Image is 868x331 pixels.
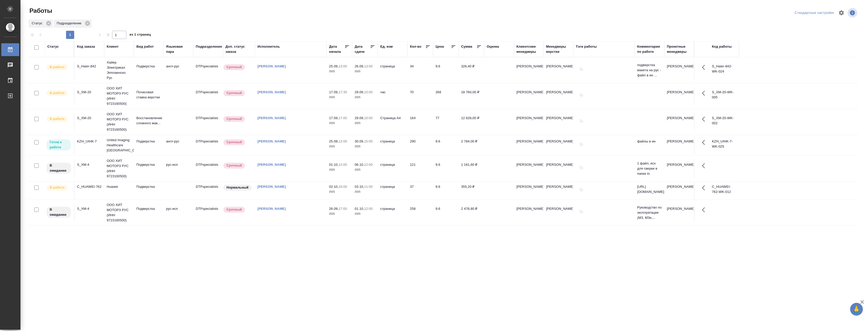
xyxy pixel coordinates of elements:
p: 26.09, [355,64,364,68]
div: Языковая пара [166,44,191,54]
p: 2025 [329,121,350,126]
button: Добавить тэги [576,90,587,101]
p: ООО ХИТ МОТОРЗ РУС (ИНН 9723160500) [107,158,131,179]
td: DTPspecialists [193,136,223,154]
div: Менеджеры верстки [546,44,571,54]
div: Статус [29,19,53,28]
p: 17:30 [339,90,347,94]
p: 29.09, [355,116,364,120]
p: 12:00 [364,163,373,167]
button: Добавить тэги [576,162,587,173]
td: 268 [433,87,459,105]
td: S_Haier-842-WK-024 [709,61,739,79]
div: S_XM-20 [77,116,102,121]
div: C_HUAWEI-762 [77,184,102,189]
div: Сумма [461,44,472,49]
p: [URL][DOMAIN_NAME].. [637,184,662,194]
div: Исполнитель назначен, приступать к работе пока рано [46,206,71,218]
button: Добавить тэги [576,139,587,150]
p: ООО ХИТ МОТОРЗ РУС (ИНН 9723160500) [107,202,131,223]
p: [PERSON_NAME] [546,116,571,121]
p: Срочный [226,116,242,121]
p: 13:00 [364,64,373,68]
td: 34 [407,61,433,79]
div: Дата сдачи [355,44,370,54]
p: Почасовая ставка верстки [136,90,161,100]
td: 37 [407,182,433,200]
td: рус-исп [164,204,193,222]
p: 13:00 [339,64,347,68]
div: Кол-во [410,44,421,49]
div: Исполнитель может приступить к работе [46,139,71,151]
button: Добавить тэги [576,116,587,127]
div: split button [793,9,835,17]
p: Срочный [226,65,242,70]
td: [PERSON_NAME] [664,136,694,154]
p: 12:00 [339,139,347,143]
p: 17:00 [339,207,347,211]
td: DTPspecialists [193,160,223,178]
p: 12:00 [339,163,347,167]
td: C_HUAWEI-762-WK-012 [709,182,739,200]
td: [PERSON_NAME] [514,204,544,222]
p: 1 файл, исх для сверки в папке in [637,161,662,176]
td: DTPspecialists [193,61,223,79]
div: Доп. статус заказа [225,44,252,54]
td: 9.6 [433,204,459,222]
div: Исполнитель назначен, приступать к работе пока рано [46,162,71,174]
p: 2025 [355,69,375,74]
p: В работе [50,65,64,70]
p: файлы в ин [637,139,662,144]
p: В работе [50,90,64,96]
p: Подверстка [136,162,161,167]
p: 2025 [329,211,350,216]
td: [PERSON_NAME] [514,136,544,154]
p: Срочный [226,163,242,168]
td: [PERSON_NAME] [514,160,544,178]
p: 2025 [329,167,350,172]
p: Хайер Электрикал Эпплаенсиз Рус [107,60,131,80]
td: [PERSON_NAME] [664,113,694,131]
p: Срочный [226,207,242,212]
div: Код заказа [77,44,95,49]
p: 10:00 [364,90,373,94]
td: KZH_UIHK-7-WK-025 [709,136,739,154]
td: 2 784,00 ₽ [459,136,484,154]
p: 25.09, [329,139,339,143]
p: United Imaging Healthcare [GEOGRAPHIC_DATA] [107,138,131,153]
td: DTPspecialists [193,113,223,131]
p: [PERSON_NAME] [546,139,571,144]
button: Добавить тэги [576,206,587,218]
td: DTPspecialists [193,204,223,222]
button: Здесь прячутся важные кнопки [699,182,711,194]
p: В ожидании [50,163,68,173]
td: 355,20 ₽ [459,182,484,200]
td: 121 [407,160,433,178]
p: 26.09, [329,207,339,211]
p: 17.09, [329,116,339,120]
div: KZH_UIHK-7 [77,139,102,144]
span: из 1 страниц [129,32,151,39]
p: 2025 [355,95,375,100]
div: Оценка [487,44,499,49]
div: Статус [47,44,59,49]
td: страница [378,182,407,200]
div: Цена [436,44,444,49]
td: час [378,87,407,105]
td: 77 [433,113,459,131]
p: 2025 [355,121,375,126]
p: 29.09, [355,90,364,94]
p: 10:00 [364,116,373,120]
div: Клиент [107,44,118,49]
p: 17:00 [339,116,347,120]
td: Страница А4 [378,113,407,131]
p: 11:00 [364,185,373,189]
button: Здесь прячутся важные кнопки [699,87,711,99]
button: 🙏 [850,303,863,316]
a: [PERSON_NAME] [257,64,286,68]
td: 70 [407,87,433,105]
td: 18 760,00 ₽ [459,87,484,105]
p: [PERSON_NAME] [546,90,571,95]
p: 2025 [355,189,375,194]
p: Подверстка [136,139,161,144]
